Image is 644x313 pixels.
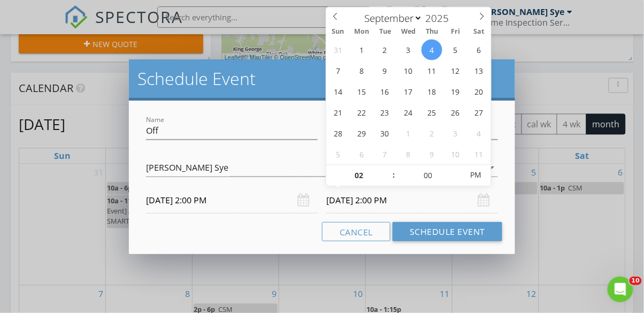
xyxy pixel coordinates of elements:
[350,28,373,35] span: Mon
[327,144,348,165] span: October 5, 2025
[445,144,466,165] span: October 10, 2025
[445,60,466,81] span: September 12, 2025
[445,81,466,102] span: September 19, 2025
[327,81,348,102] span: September 14, 2025
[421,144,442,165] span: October 9, 2025
[398,60,419,81] span: September 10, 2025
[445,102,466,123] span: September 26, 2025
[146,163,228,172] div: [PERSON_NAME] Sye
[374,81,395,102] span: September 16, 2025
[630,277,642,285] span: 10
[485,161,498,174] i: arrow_drop_down
[327,40,348,60] span: August 31, 2025
[469,102,489,123] span: September 27, 2025
[461,165,490,186] span: Click to toggle
[351,144,372,165] span: October 6, 2025
[469,60,489,81] span: September 13, 2025
[421,40,442,60] span: September 4, 2025
[469,81,489,102] span: September 20, 2025
[374,60,395,81] span: September 9, 2025
[351,40,372,60] span: September 1, 2025
[322,222,390,241] button: Cancel
[137,68,507,89] h2: Schedule Event
[469,144,489,165] span: October 11, 2025
[392,165,395,186] span: :
[146,187,318,213] input: Select date
[444,28,467,35] span: Fri
[326,28,350,35] span: Sun
[327,102,348,123] span: September 21, 2025
[397,28,420,35] span: Wed
[398,123,419,144] span: October 1, 2025
[327,60,348,81] span: September 7, 2025
[393,222,502,241] button: Schedule Event
[421,102,442,123] span: September 25, 2025
[351,102,372,123] span: September 22, 2025
[351,60,372,81] span: September 8, 2025
[445,123,466,144] span: October 3, 2025
[374,123,395,144] span: September 30, 2025
[374,40,395,60] span: September 2, 2025
[398,144,419,165] span: October 8, 2025
[421,81,442,102] span: September 18, 2025
[373,28,397,35] span: Tue
[351,81,372,102] span: September 15, 2025
[420,28,444,35] span: Thu
[398,81,419,102] span: September 17, 2025
[326,187,498,213] input: Select date
[421,60,442,81] span: September 11, 2025
[398,40,419,60] span: September 3, 2025
[398,102,419,123] span: September 24, 2025
[608,277,633,302] iframe: Intercom live chat
[374,144,395,165] span: October 7, 2025
[374,102,395,123] span: September 23, 2025
[469,40,489,60] span: September 6, 2025
[327,123,348,144] span: September 28, 2025
[467,28,491,35] span: Sat
[421,123,442,144] span: October 2, 2025
[445,40,466,60] span: September 5, 2025
[351,123,372,144] span: September 29, 2025
[469,123,489,144] span: October 4, 2025
[423,11,458,25] input: Year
